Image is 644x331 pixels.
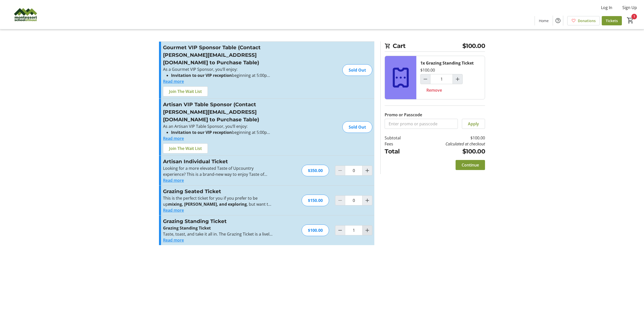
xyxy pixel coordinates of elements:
[385,41,485,52] h2: Cart
[171,130,232,135] strong: Invitation to our VIP reception
[163,188,273,195] h3: Grazing Seated Ticket
[462,41,485,50] span: $100.00
[453,74,462,84] button: Increment by one
[163,86,208,96] button: Join The Wait List
[420,60,474,66] div: 1x Grazing Standing Ticket
[345,165,363,176] input: Artisan Individual Ticket Quantity
[342,64,372,76] div: Sold Out
[468,121,479,127] span: Apply
[578,18,596,23] span: Donations
[169,145,202,151] span: Join The Wait List
[385,147,414,156] td: Total
[163,123,273,129] p: As an Artisan VIP Table Sponsor, you’ll enjoy:
[602,16,622,25] a: Tickets
[163,217,273,225] h3: Grazing Standing Ticket
[601,5,612,11] span: Log In
[420,85,448,95] button: Remove
[163,44,273,66] h3: Gourmet VIP Sponsor Table (Contact [PERSON_NAME][EMAIL_ADDRESS][DOMAIN_NAME] to Purchase Table)
[385,141,414,147] td: Fees
[345,195,363,205] input: Grazing Seated Ticket Quantity
[163,165,273,177] p: Looking for a more elevated Taste of Upcountry experience? This is a brand-new way to enjoy Taste...
[171,129,273,135] li: beginning at 5:00pm
[618,4,641,12] button: Sign Up
[171,72,273,78] li: beginning at 5:00pm
[3,2,48,27] img: Montessori of Maui Inc.'s Logo
[163,225,211,231] strong: Grazing Standing Ticket
[535,16,553,25] a: Home
[163,66,273,72] p: As a Gourmet VIP Sponsor, you’ll enjoy:
[462,119,485,129] button: Apply
[163,237,184,243] button: Read more
[363,196,372,205] button: Increment by one
[163,143,208,153] button: Join The Wait List
[171,73,232,78] strong: Invitation to our VIP reception
[606,18,618,23] span: Tickets
[430,74,453,84] input: Grazing Standing Ticket Quantity
[553,16,563,26] button: Help
[622,5,637,11] span: Sign Up
[163,177,184,183] button: Read more
[385,112,422,118] label: Promo or Passcode
[163,101,273,123] h3: Artisan VIP Table Sponsor (Contact [PERSON_NAME][EMAIL_ADDRESS][DOMAIN_NAME] to Purchase Table)
[363,166,372,175] button: Increment by one
[385,135,414,141] td: Subtotal
[363,226,372,235] button: Increment by one
[456,160,485,170] button: Continue
[163,158,273,165] h3: Artisan Individual Ticket
[626,16,635,25] button: Cart
[302,225,329,236] div: $100.00
[345,225,363,235] input: Grazing Standing Ticket Quantity
[302,195,329,206] div: $150.00
[163,207,184,213] button: Read more
[597,4,616,12] button: Log In
[302,165,329,176] div: $350.00
[420,67,435,73] div: $100.00
[462,162,479,168] span: Continue
[335,226,345,235] button: Decrement by one
[426,87,442,93] span: Remove
[163,135,184,141] button: Read more
[163,195,273,207] p: This is the perfect ticket for you if you prefer to be up , but want to ensure you have a when yo...
[342,121,372,133] div: Sold Out
[414,135,485,141] td: $100.00
[163,231,273,237] p: Taste, toast, and take it all in. The Grazing Ticket is a lively way to experience the magic of T...
[414,141,485,147] td: Calculated at checkout
[168,201,247,207] strong: mixing, [PERSON_NAME], and exploring
[421,74,430,84] button: Decrement by one
[385,119,458,129] input: Enter promo or passcode
[169,88,202,94] span: Join The Wait List
[539,18,549,23] span: Home
[567,16,600,25] a: Donations
[163,78,184,84] button: Read more
[414,147,485,156] td: $100.00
